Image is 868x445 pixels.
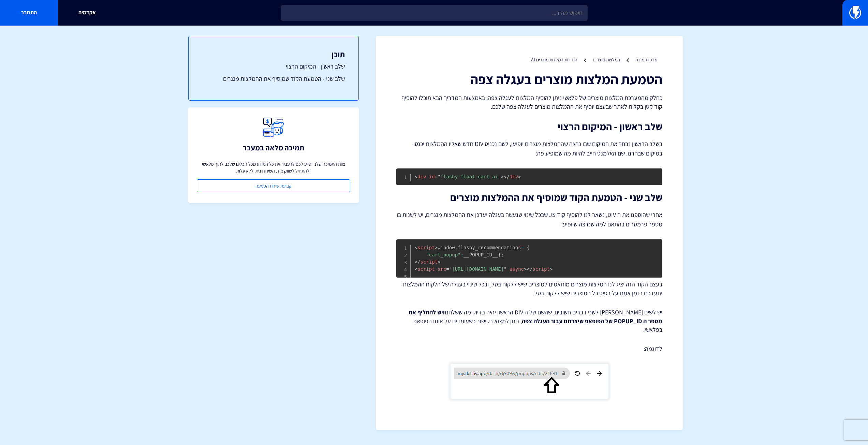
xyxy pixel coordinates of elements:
[593,57,620,63] a: המלצות מוצרים
[635,57,657,63] a: מרכז תמיכה
[396,121,662,132] h2: שלב ראשון - המיקום הרצוי
[504,174,510,179] span: </
[415,259,438,265] span: script
[415,245,435,250] span: script
[518,174,521,179] span: >
[438,266,446,272] span: src
[501,174,504,179] span: >
[446,266,449,272] span: =
[461,252,464,257] span: :
[521,245,524,250] span: =
[415,245,530,257] span: window flashy_recommendations __POPUP_ID__
[396,210,662,229] p: אחרי שהוספנו את ה DIV, נשאר לנו להוסיף קוד JS שבכל שינוי שנעשה בעגלה יעדכן את ההמלצות מוצרים, יש ...
[527,245,529,250] span: {
[396,280,662,297] p: בעצם הקוד הזה יציג לנו המלצות מוצרים מותאמים למוצרים שיש ללקוח בסל, ובכל שינוי בעגלה של הלקוח ההמ...
[197,161,350,174] p: צוות התמיכה שלנו יסייע לכם להעביר את כל המידע מכל הכלים שלכם לתוך פלאשי ולהתחיל לשווק מיד, השירות...
[415,174,417,179] span: <
[396,344,662,353] p: לדוגמה:
[501,252,504,257] span: ;
[438,174,440,179] span: "
[504,266,506,272] span: "
[446,266,506,272] span: [URL][DOMAIN_NAME]
[438,259,440,265] span: >
[197,179,350,192] a: קביעת שיחת הטמעה
[498,174,501,179] span: "
[510,266,524,272] span: async
[415,245,417,250] span: <
[396,308,662,334] p: יש לשים [PERSON_NAME] לשני דברים חשובים, שהשם של ה DIV הראשון יהיה בדיוק מה ששלחנו , ניתן למצוא ב...
[396,93,662,111] p: כחלק מהמערכת המלצות מוצרים של פלאשי ניתן להוסיף המלצות לעגלה צפה, באמצעות המדריך הבא תוכלו להוסיף...
[396,192,662,203] h2: שלב שני - הטמעת הקוד שמוסיף את ההמלצות מוצרים
[550,266,553,272] span: >
[202,50,345,59] h3: תוכן
[243,144,304,152] h3: תמיכה מלאה במעבר
[527,266,532,272] span: </
[531,57,577,63] a: הגדרות המלצות מוצרים AI
[524,266,527,272] span: >
[429,174,435,179] span: id
[415,174,426,179] span: div
[396,139,662,158] p: בשלב הראשון נבחר את המיקום שבו נרצה שההמלצות מוצרים יופיעו, לשם נכניס DIV חדש שאליו ההמלצות יכנסו...
[435,245,438,250] span: >
[409,308,662,325] strong: ויש להחליף את מספר ה POPUP_ID של הפופאפ שיצרתם עבור העגלה צפה
[202,74,345,83] a: שלב שני - הטמעת הקוד שמוסיף את ההמלצות מוצרים
[202,62,345,71] a: שלב ראשון - המיקום הרצוי
[415,259,421,265] span: </
[455,245,458,250] span: .
[426,252,460,257] span: "cart_popup"
[415,266,435,272] span: script
[504,174,518,179] span: div
[415,266,417,272] span: <
[396,72,662,87] h1: הטמעת המלצות מוצרים בעגלה צפה
[435,174,501,179] span: flashy-float-cart-ai
[435,174,438,179] span: =
[449,266,452,272] span: "
[498,252,501,257] span: }
[281,5,588,21] input: חיפוש מהיר...
[527,266,549,272] span: script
